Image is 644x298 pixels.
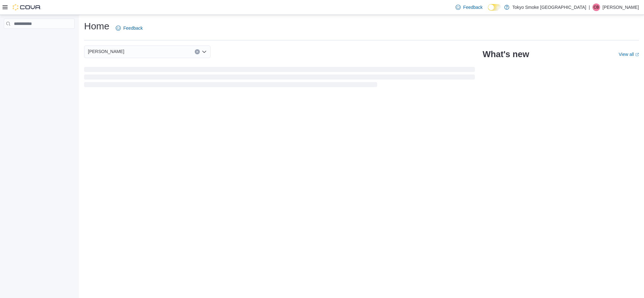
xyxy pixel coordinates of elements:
[619,52,639,57] a: View allExternal link
[482,49,529,59] h2: What's new
[488,4,501,11] input: Dark Mode
[603,3,639,11] p: [PERSON_NAME]
[195,49,200,54] button: Clear input
[592,3,600,11] div: Carol Burney
[594,3,599,11] span: CB
[84,68,475,88] span: Loading
[13,4,41,10] img: Cova
[463,4,482,10] span: Feedback
[4,30,75,45] nav: Complex example
[589,3,590,11] p: |
[113,22,145,34] a: Feedback
[635,53,639,57] svg: External link
[512,3,586,11] p: Tokyo Smoke [GEOGRAPHIC_DATA]
[84,20,109,33] h1: Home
[123,25,143,31] span: Feedback
[453,1,485,14] a: Feedback
[88,48,124,55] span: [PERSON_NAME]
[202,49,207,54] button: Open list of options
